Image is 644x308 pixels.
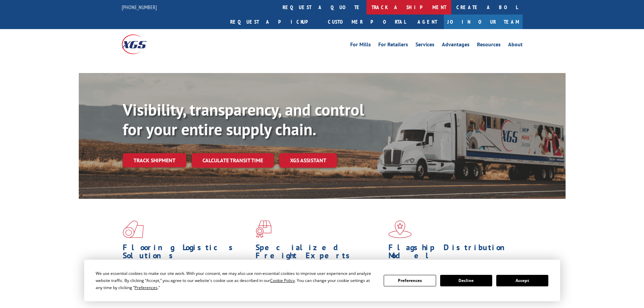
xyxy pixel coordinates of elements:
[123,153,186,167] a: Track shipment
[388,243,516,263] h1: Flagship Distribution Model
[411,15,444,29] a: Agent
[192,153,274,168] a: Calculate transit time
[225,15,323,29] a: Request a pickup
[477,42,501,49] a: Resources
[256,243,383,263] h1: Specialized Freight Experts
[123,243,251,263] h1: Flooring Logistics Solutions
[84,260,560,301] div: Cookie Consent Prompt
[508,42,523,49] a: About
[256,220,271,238] img: xgs-icon-focused-on-flooring-red
[123,99,364,140] b: Visibility, transparency, and control for your entire supply chain.
[415,42,434,49] a: Services
[123,220,144,238] img: xgs-icon-total-supply-chain-intelligence-red
[442,42,470,49] a: Advantages
[384,275,436,286] button: Preferences
[388,220,412,238] img: xgs-icon-flagship-distribution-model-red
[323,15,411,29] a: Customer Portal
[378,42,408,49] a: For Retailers
[279,153,337,168] a: XGS ASSISTANT
[440,275,492,286] button: Decline
[135,285,158,290] span: Preferences
[96,270,376,291] div: We use essential cookies to make our site work. With your consent, we may also use non-essential ...
[350,42,371,49] a: For Mills
[444,15,523,29] a: Join Our Team
[496,275,548,286] button: Accept
[122,4,157,10] a: [PHONE_NUMBER]
[270,278,295,283] span: Cookie Policy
